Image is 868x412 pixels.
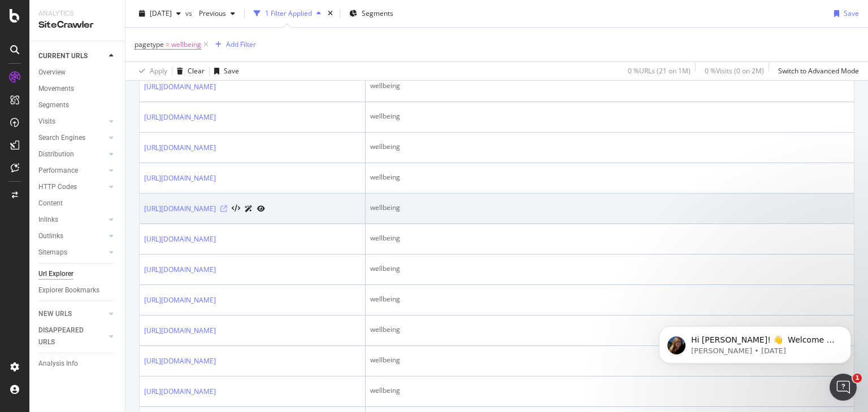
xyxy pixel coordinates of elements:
div: Apply [150,66,167,76]
a: [URL][DOMAIN_NAME] [144,203,216,214]
div: HTTP Codes [38,181,77,193]
iframe: Intercom live chat [830,374,857,401]
span: = [166,40,170,49]
div: Visits [38,116,55,128]
a: [URL][DOMAIN_NAME] [144,173,216,184]
div: Performance [38,165,78,177]
a: Outlinks [38,230,106,242]
div: wellbeing [370,111,849,121]
div: Movements [38,83,74,95]
div: wellbeing [370,325,849,335]
a: Sitemaps [38,247,106,258]
div: Distribution [38,148,74,160]
a: Movements [38,83,117,95]
span: Segments [362,8,393,18]
a: [URL][DOMAIN_NAME] [144,264,216,275]
div: wellbeing [370,264,849,274]
div: wellbeing [370,385,849,396]
div: wellbeing [370,233,849,243]
div: 1 Filter Applied [265,8,312,18]
a: Overview [38,67,117,78]
span: vs [185,8,194,18]
a: Analysis Info [38,358,117,370]
span: pagetype [134,40,164,49]
span: 2025 Aug. 9th [150,8,172,18]
span: wellbeing [171,37,201,52]
button: Clear [172,62,205,80]
div: 0 % URLs ( 21 on 1M ) [628,66,691,76]
div: CURRENT URLS [38,50,88,62]
a: [URL][DOMAIN_NAME] [144,81,216,93]
a: URL Inspection [257,203,265,214]
a: Segments [38,99,117,111]
a: [URL][DOMAIN_NAME] [144,356,216,367]
div: Clear [188,66,205,76]
div: Content [38,198,63,209]
a: Distribution [38,148,106,160]
div: DISAPPEARED URLS [38,325,96,348]
span: Previous [194,8,226,18]
button: Add Filter [211,38,256,51]
a: Inlinks [38,214,106,226]
a: NEW URLS [38,308,106,320]
a: [URL][DOMAIN_NAME] [144,295,216,306]
a: [URL][DOMAIN_NAME] [144,386,216,397]
div: 0 % Visits ( 0 on 2M ) [705,66,764,76]
a: [URL][DOMAIN_NAME] [144,325,216,336]
div: Add Filter [226,40,256,49]
a: Explorer Bookmarks [38,284,117,296]
div: Overview [38,67,66,78]
div: Save [224,66,239,76]
div: NEW URLS [38,308,72,320]
button: Save [830,5,859,23]
a: HTTP Codes [38,181,106,193]
a: Visits [38,116,106,128]
div: Analysis Info [38,358,78,370]
a: [URL][DOMAIN_NAME] [144,112,216,123]
div: Inlinks [38,214,58,226]
a: AI Url Details [245,203,253,214]
div: wellbeing [370,294,849,304]
button: Apply [134,62,167,80]
div: wellbeing [370,355,849,365]
div: Switch to Advanced Mode [778,66,859,76]
a: Visit Online Page [220,205,227,212]
div: wellbeing [370,142,849,152]
div: SiteCrawler [38,19,116,32]
a: Url Explorer [38,268,117,280]
div: Analytics [38,9,116,19]
div: wellbeing [370,172,849,182]
div: Search Engines [38,132,85,144]
a: Search Engines [38,132,106,144]
div: wellbeing [370,203,849,213]
button: Switch to Advanced Mode [774,62,859,80]
button: View HTML Source [232,205,240,213]
div: Explorer Bookmarks [38,284,99,296]
div: wellbeing [370,81,849,91]
button: Segments [345,5,398,23]
a: Content [38,198,117,209]
button: Save [210,62,239,80]
a: [URL][DOMAIN_NAME] [144,142,216,154]
div: Sitemaps [38,247,67,258]
div: Outlinks [38,230,63,242]
a: CURRENT URLS [38,50,106,62]
div: times [325,8,335,19]
a: Performance [38,165,106,177]
button: Previous [194,5,240,23]
div: Save [844,8,859,18]
div: Segments [38,99,69,111]
button: 1 Filter Applied [249,5,325,23]
div: Url Explorer [38,268,73,280]
a: [URL][DOMAIN_NAME] [144,234,216,245]
a: DISAPPEARED URLS [38,325,106,348]
iframe: Intercom notifications message [642,303,868,382]
span: 1 [853,374,862,383]
button: [DATE] [134,5,185,23]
